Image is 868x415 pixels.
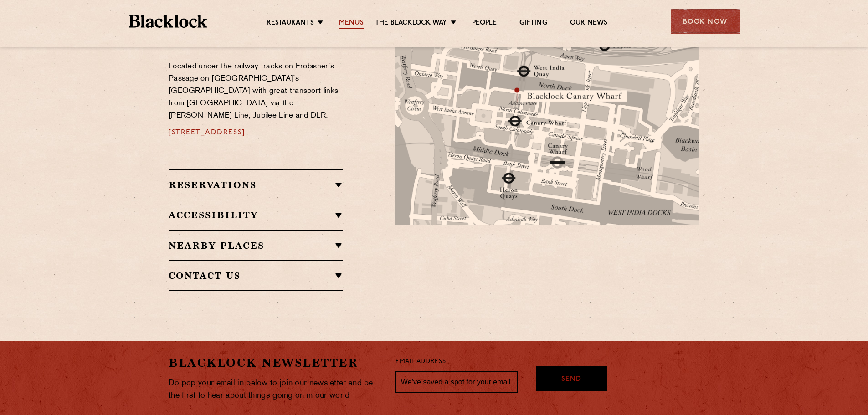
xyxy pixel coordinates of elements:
[169,377,382,402] p: Do pop your email in below to join our newsletter and be the first to hear about things going on ...
[570,19,608,29] a: Our News
[519,19,547,29] a: Gifting
[339,19,364,29] a: Menus
[601,206,729,292] img: svg%3E
[169,355,382,371] h2: Blacklock Newsletter
[129,15,208,28] img: BL_Textured_Logo-footer-cropped.svg
[375,19,447,29] a: The Blacklock Way
[395,371,518,394] input: We’ve saved a spot for your email...
[561,374,581,385] span: Send
[267,19,314,29] a: Restaurants
[169,179,343,190] h2: Reservations
[169,240,343,251] h2: Nearby Places
[671,9,740,34] div: Book Now
[169,210,343,220] h2: Accessibility
[169,270,343,281] h2: Contact Us
[169,63,338,119] span: Located under the railway tracks on Frobisher’s Passage on [GEOGRAPHIC_DATA]’s [GEOGRAPHIC_DATA] ...
[395,357,446,367] label: Email Address
[472,19,497,29] a: People
[169,129,245,136] a: [STREET_ADDRESS]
